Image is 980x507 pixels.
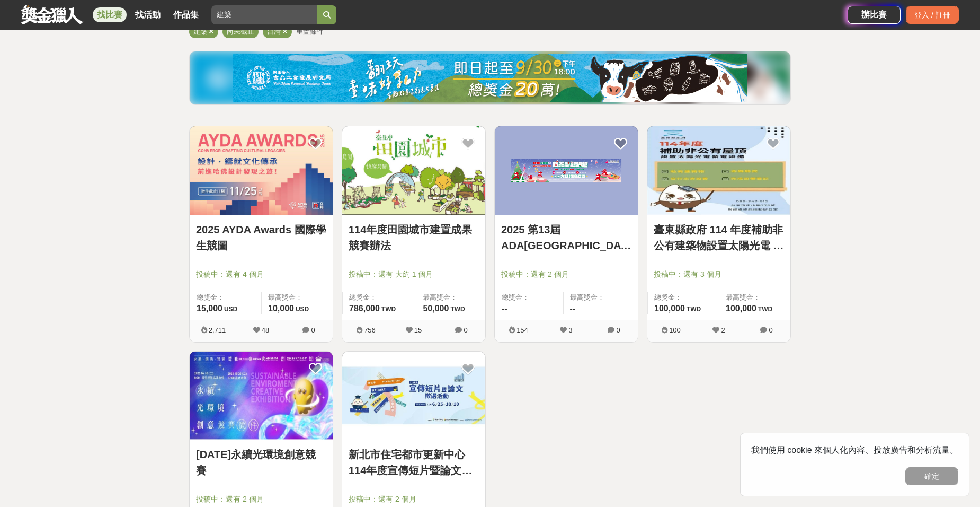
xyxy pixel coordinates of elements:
[501,269,631,280] span: 投稿中：還有 2 個月
[196,494,326,505] span: 投稿中：還有 2 個月
[848,6,901,24] a: 辦比賽
[751,445,958,454] span: 我們使用 cookie 來個人化內容、投放廣告和分析流量。
[349,304,380,313] span: 786,000
[196,222,326,253] a: 2025 AYDA Awards 國際學生競圖
[296,305,309,313] span: USD
[196,447,326,478] a: [DATE]永續光環境創意競賽
[311,326,315,334] span: 0
[905,467,958,485] button: 確定
[464,326,467,334] span: 0
[190,352,333,441] a: Cover Image
[349,494,479,505] span: 投稿中：還有 2 個月
[501,222,631,253] a: 2025 第13屆ADA[GEOGRAPHIC_DATA]建築世代會慈善聖誕路跑
[502,292,557,303] span: 總獎金：
[196,269,326,280] span: 投稿中：還有 4 個月
[224,305,237,313] span: USD
[516,326,528,334] span: 154
[349,292,409,303] span: 總獎金：
[502,304,507,313] span: --
[721,326,725,334] span: 2
[169,7,203,22] a: 作品集
[93,7,127,22] a: 找比賽
[381,305,396,313] span: TWD
[906,6,959,24] div: 登入 / 註冊
[414,326,422,334] span: 15
[342,352,485,441] a: Cover Image
[296,28,324,36] span: 重置條件
[654,222,784,253] a: 臺東縣政府 114 年度補助非公有建築物設置太陽光電 系統實施計畫
[769,326,772,334] span: 0
[349,447,479,478] a: 新北市住宅都市更新中心 114年度宣傳短片暨論文徵選活動
[190,352,333,440] img: Cover Image
[193,28,207,36] span: 建築
[131,7,165,22] a: 找活動
[669,326,681,334] span: 100
[726,292,784,303] span: 最高獎金：
[570,292,632,303] span: 最高獎金：
[364,326,376,334] span: 756
[349,269,479,280] span: 投稿中：還有 大約 1 個月
[267,28,281,36] span: 台灣
[342,352,485,440] img: Cover Image
[423,292,479,303] span: 最高獎金：
[197,292,255,303] span: 總獎金：
[450,305,465,313] span: TWD
[349,222,479,253] a: 114年度田園城市建置成果競賽辦法
[758,305,772,313] span: TWD
[209,326,226,334] span: 2,711
[197,304,222,313] span: 15,000
[262,326,269,334] span: 48
[495,126,638,215] img: Cover Image
[211,5,317,24] input: 2025高通台灣AI黑客松
[616,326,620,334] span: 0
[423,304,449,313] span: 50,000
[687,305,701,313] span: TWD
[227,28,254,36] span: 尚未截止
[570,304,576,313] span: --
[726,304,756,313] span: 100,000
[654,304,685,313] span: 100,000
[268,304,294,313] span: 10,000
[342,126,485,215] img: Cover Image
[568,326,572,334] span: 3
[654,269,784,280] span: 投稿中：還有 3 個月
[647,126,790,215] img: Cover Image
[190,126,333,215] img: Cover Image
[654,292,712,303] span: 總獎金：
[233,54,747,102] img: bbde9c48-f993-4d71-8b4e-c9f335f69c12.jpg
[268,292,326,303] span: 最高獎金：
